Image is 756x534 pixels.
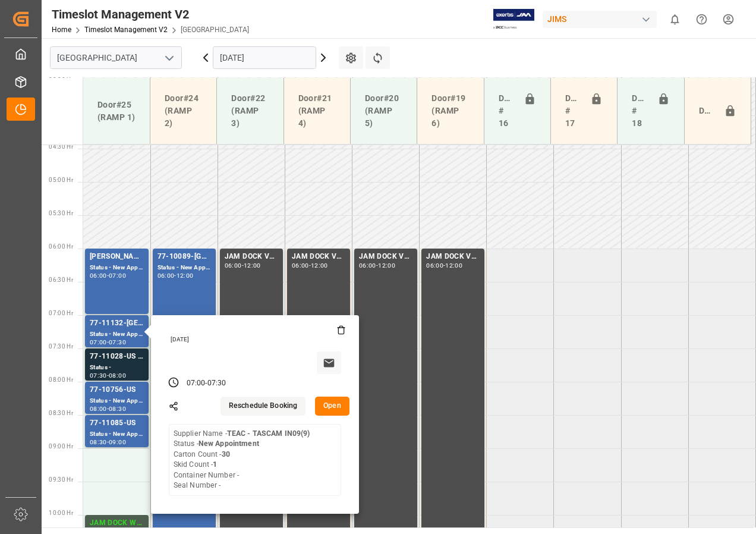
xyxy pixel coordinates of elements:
[494,87,519,134] div: Doors # 16
[311,263,328,268] div: 12:00
[213,46,316,69] input: DD-MM-YYYY
[90,351,144,363] div: 77-11028-US SHIP#/M
[49,277,73,283] span: 06:30 Hr
[49,210,73,216] span: 05:30 Hr
[90,251,144,263] div: [PERSON_NAME]
[177,273,194,278] div: 12:00
[109,373,126,378] div: 08:00
[427,87,474,134] div: Door#19 (RAMP 6)
[49,143,73,150] span: 04:30 Hr
[49,310,73,316] span: 07:00 Hr
[107,273,109,278] div: -
[426,251,480,263] div: JAM DOCK VOLUME CONTROL
[107,373,109,378] div: -
[90,363,144,373] div: Status -
[445,263,462,268] div: 12:00
[90,517,144,529] div: JAM DOCK WORK SPACE CONTROL
[93,94,140,128] div: Door#25 (RAMP 1)
[292,251,345,263] div: JAM DOCK VOLUME CONTROL
[90,373,107,378] div: 07:30
[90,406,107,412] div: 08:00
[90,340,107,345] div: 07:00
[174,429,310,491] div: Supplier Name - Status - Carton Count - Skid Count - Container Number - Seal Number -
[493,9,534,30] img: Exertis%20JAM%20-%20Email%20Logo.jpg_1722504956.jpg
[187,378,206,389] div: 07:00
[376,263,378,268] div: -
[90,318,144,329] div: 77-11132-[GEOGRAPHIC_DATA]
[107,340,109,345] div: -
[109,439,126,445] div: 09:00
[90,273,107,278] div: 06:00
[90,263,144,273] div: Status - New Appointment
[49,376,73,383] span: 08:00 Hr
[84,26,168,34] a: Timeslot Management V2
[543,8,661,30] button: JIMS
[49,343,73,350] span: 07:30 Hr
[294,87,341,134] div: Door#21 (RAMP 4)
[244,263,261,268] div: 12:00
[107,406,109,412] div: -
[560,87,585,134] div: Doors # 17
[213,460,217,469] b: 1
[90,429,144,439] div: Status - New Appointment
[160,49,178,67] button: open menu
[90,439,107,445] div: 08:30
[49,443,73,450] span: 09:00 Hr
[157,273,175,278] div: 06:00
[242,263,244,268] div: -
[174,273,176,278] div: -
[222,450,230,458] b: 30
[157,251,211,263] div: 77-10089-[GEOGRAPHIC_DATA](IN01/76 lines)
[90,396,144,406] div: Status - New Appointment
[225,263,242,268] div: 06:00
[109,340,126,345] div: 07:30
[225,251,278,263] div: JAM DOCK VOLUME CONTROL
[199,439,259,448] b: New Appointment
[205,378,207,389] div: -
[227,429,310,438] b: TEAC - TASCAM IN09(9)
[49,510,73,516] span: 10:00 Hr
[49,177,73,183] span: 05:00 Hr
[52,5,249,23] div: Timeslot Management V2
[315,397,349,416] button: Open
[378,263,395,268] div: 12:00
[207,378,226,389] div: 07:30
[107,439,109,445] div: -
[49,243,73,250] span: 06:00 Hr
[661,6,688,33] button: show 0 new notifications
[90,329,144,340] div: Status - New Appointment
[49,410,73,416] span: 08:30 Hr
[226,87,273,134] div: Door#22 (RAMP 3)
[52,26,71,34] a: Home
[157,263,211,273] div: Status - New Appointment
[359,251,412,263] div: JAM DOCK VOLUME CONTROL
[359,263,376,268] div: 06:00
[50,46,182,69] input: Type to search/select
[688,6,715,33] button: Help Center
[90,384,144,396] div: 77-10756-US
[543,11,657,28] div: JIMS
[694,100,719,122] div: Door#23
[426,263,443,268] div: 06:00
[109,273,126,278] div: 07:00
[360,87,407,134] div: Door#20 (RAMP 5)
[90,417,144,429] div: 77-11085-US
[166,335,346,344] div: [DATE]
[292,263,309,268] div: 06:00
[160,87,207,134] div: Door#24 (RAMP 2)
[309,263,311,268] div: -
[220,397,305,416] button: Reschedule Booking
[627,87,652,134] div: Doors # 18
[109,406,126,412] div: 08:30
[49,476,73,483] span: 09:30 Hr
[443,263,445,268] div: -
